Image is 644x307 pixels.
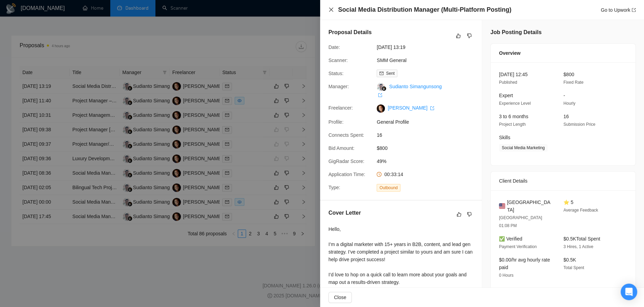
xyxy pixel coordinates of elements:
[499,80,517,85] span: Published
[455,210,463,218] button: like
[621,284,637,300] div: Open Intercom Messenger
[379,71,384,75] span: mail
[377,104,385,113] img: c1JIdFbl60yA9FBt5BffSZdMw1KgGCFih6F8a_HMzqsrWTKhQY_32aQlmuSPtol2wq
[377,131,480,139] span: 16
[499,49,520,57] span: Overview
[377,184,400,192] span: Outbound
[563,265,584,270] span: Total Spent
[507,198,552,214] span: [GEOGRAPHIC_DATA]
[499,257,550,270] span: $0.00/hr avg hourly rate paid
[377,172,381,177] span: clock-circle
[381,86,386,91] img: gigradar-bm.png
[563,101,575,106] span: Hourly
[563,93,565,98] span: -
[328,132,364,138] span: Connects Spent:
[328,105,353,111] span: Freelancer:
[377,118,480,126] span: General Profile
[328,209,361,217] h5: Cover Letter
[563,80,583,85] span: Fixed Rate
[454,32,462,40] button: like
[430,106,434,110] span: export
[377,43,480,51] span: [DATE] 13:19
[499,122,525,127] span: Project Length
[386,71,395,76] span: Sent
[328,7,334,12] span: close
[563,199,573,205] span: ⭐ 5
[499,244,536,249] span: Payment Verification
[563,208,598,213] span: Average Feedback
[328,58,348,63] span: Scanner:
[499,273,513,278] span: 0 Hours
[563,72,574,77] span: $800
[328,292,352,303] button: Close
[467,212,472,217] span: dislike
[465,210,473,218] button: dislike
[328,84,349,89] span: Manager:
[499,215,542,228] span: [GEOGRAPHIC_DATA] 01:08 PM
[328,119,344,125] span: Profile:
[499,236,522,242] span: ✅ Verified
[328,7,334,13] button: Close
[328,158,364,164] span: GigRadar Score:
[384,172,403,177] span: 00:33:14
[499,172,627,190] div: Client Details
[328,172,365,177] span: Application Time:
[456,33,461,39] span: like
[328,145,355,151] span: Bid Amount:
[563,257,576,263] span: $0.5K
[499,135,510,140] span: Skills
[328,28,371,37] h5: Proposal Details
[377,157,480,165] span: 49%
[467,33,472,39] span: dislike
[388,105,434,111] a: [PERSON_NAME] export
[499,114,528,119] span: 3 to 6 months
[563,122,595,127] span: Submission Price
[457,212,461,217] span: like
[377,144,480,152] span: $800
[377,58,406,63] a: SMM General
[601,7,636,13] a: Go to Upworkexport
[490,28,541,37] h5: Job Posting Details
[378,93,382,97] span: export
[563,114,569,119] span: 16
[499,101,531,106] span: Experience Level
[328,71,344,76] span: Status:
[334,294,346,301] span: Close
[338,6,511,14] h4: Social Media Distribution Manager (Multi-Platform Posting)
[563,244,593,249] span: 3 Hires, 1 Active
[328,44,340,50] span: Date:
[563,236,600,242] span: $0.5K Total Spent
[499,93,513,98] span: Expert
[499,72,528,77] span: [DATE] 12:45
[499,144,548,152] span: Social Media Marketing
[499,202,505,210] img: 🇺🇸
[465,32,473,40] button: dislike
[632,8,636,12] span: export
[328,185,340,190] span: Type:
[377,84,442,98] a: Sudianto Simangunsong export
